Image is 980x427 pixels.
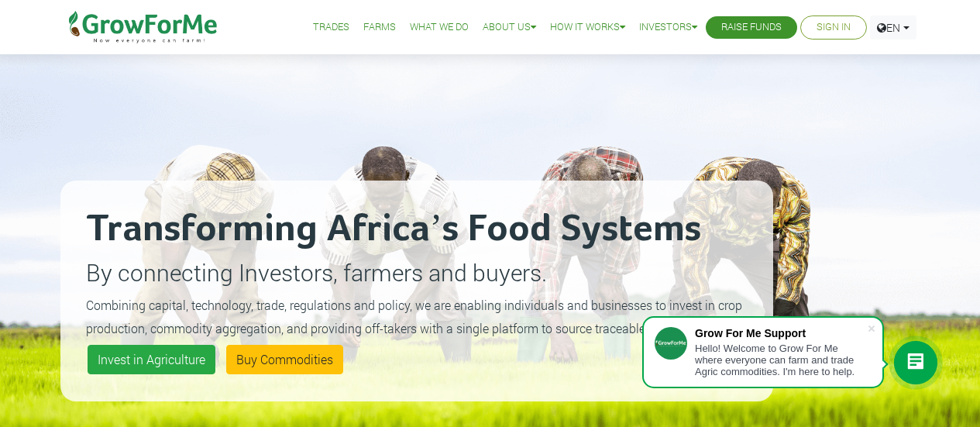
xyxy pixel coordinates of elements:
[695,327,867,339] div: Grow For Me Support
[695,343,867,377] div: Hello! Welcome to Grow For Me where everyone can farm and trade Agric commodities. I'm here to help.
[550,19,625,36] a: How it Works
[483,19,536,36] a: About Us
[363,19,396,36] a: Farms
[639,19,697,36] a: Investors
[226,345,343,374] a: Buy Commodities
[410,19,469,36] a: What We Do
[88,345,215,374] a: Invest in Agriculture
[870,15,916,40] a: EN
[721,19,782,36] a: Raise Funds
[313,19,349,36] a: Trades
[817,19,851,36] a: Sign In
[86,206,748,253] h2: Transforming Africa’s Food Systems
[86,297,742,336] small: Combining capital, technology, trade, regulations and policy, we are enabling individuals and bus...
[86,255,748,290] p: By connecting Investors, farmers and buyers.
